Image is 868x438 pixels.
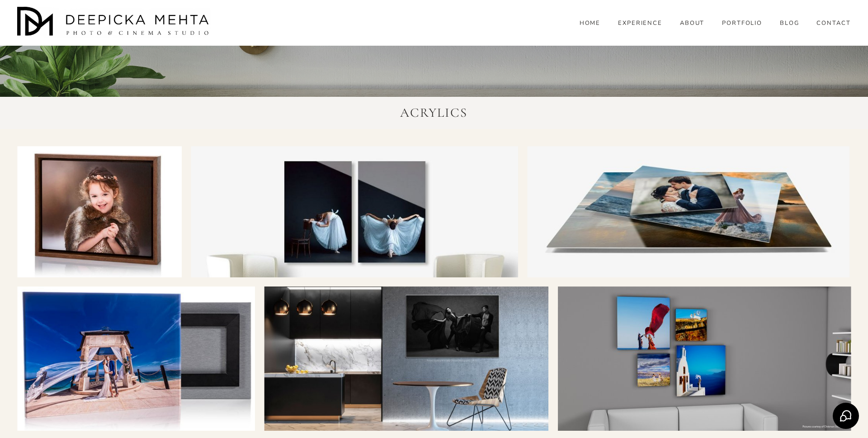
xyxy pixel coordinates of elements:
[816,19,851,28] a: CONTACT
[780,19,799,28] a: folder dropdown
[722,19,763,28] a: PORTFOLIO
[558,286,851,431] img: wall_art_ambient_3.jpg
[191,146,519,277] img: acrylic-3.jpg
[680,19,705,28] a: ABOUT
[527,146,849,277] img: c4afaa961477f6c45e995904c7986f6b.jpg
[780,20,799,27] span: BLOG
[580,19,601,28] a: HOME
[618,19,663,28] a: EXPERIENCE
[17,146,182,277] img: 12.jpg
[17,286,255,431] img: 6.jpg
[118,104,750,121] h3: ACRYLICS
[17,7,212,38] img: Austin Wedding Photographer - Deepicka Mehta Photography &amp; Cinematography
[264,286,549,431] img: canvas_plus_cucina-1-1920x973.jpg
